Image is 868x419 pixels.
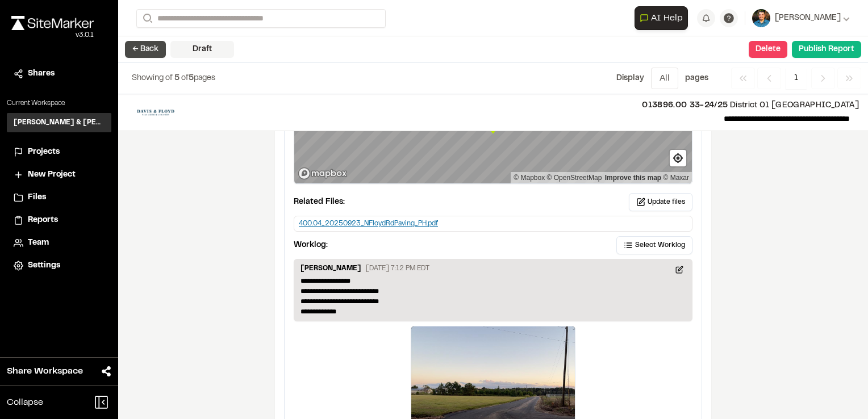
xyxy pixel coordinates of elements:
button: ← Back [125,41,166,58]
div: 400.04_20250923_NFloydRdPaving_PH.pdf [299,219,438,229]
span: Team [28,237,49,249]
button: Find my location [670,150,686,166]
p: [DATE] 7:12 PM EDT [366,263,429,274]
button: Open AI Assistant [635,6,688,30]
span: 5 [189,75,194,82]
span: Select Worklog [635,240,685,250]
button: Update files [629,193,692,211]
div: Draft [170,41,234,58]
span: New Project [28,169,76,181]
p: Display [616,72,644,85]
span: Projects [28,146,60,158]
span: Reports [28,214,58,227]
button: Select Worklog [616,236,692,254]
canvas: Map [294,88,692,184]
a: Projects [14,146,105,158]
span: 013896.00 33-24/25 [642,102,728,109]
a: Team [14,237,105,249]
p: District 01 [GEOGRAPHIC_DATA] [193,99,859,112]
span: Share Workspace [7,364,83,378]
a: Files [14,191,105,204]
a: Maxar [663,174,689,182]
a: Map feedback [605,174,661,182]
span: 1 [786,68,807,89]
a: Shares [14,68,105,80]
a: New Project [14,169,105,181]
img: file [127,103,184,121]
p: Worklog: [294,239,328,252]
button: All [651,68,678,89]
p: page s [685,72,708,85]
img: User [752,9,770,27]
button: Publish Report [792,41,861,58]
span: Showing of [132,75,174,82]
span: Collapse [7,396,43,409]
p: of pages [132,72,215,85]
span: [PERSON_NAME] [775,12,841,24]
p: Current Workspace [7,98,111,108]
span: AI Help [651,11,683,25]
img: rebrand.png [11,16,94,30]
p: Related Files: [294,193,692,211]
a: OpenStreetMap [547,174,602,182]
p: [PERSON_NAME] [301,263,361,276]
span: Settings [28,259,60,272]
a: Mapbox [514,174,545,182]
span: Shares [28,68,55,80]
span: Files [28,191,46,204]
button: Search [136,9,157,28]
a: Reports [14,214,105,227]
button: [PERSON_NAME] [752,9,850,27]
div: Oh geez...please don't... [11,30,94,40]
div: Open AI Assistant [635,6,692,30]
span: 5 [174,75,180,82]
button: Delete [749,41,787,58]
span: Update files [648,197,685,207]
h3: [PERSON_NAME] & [PERSON_NAME] Inc. [14,118,105,128]
a: Mapbox logo [298,167,348,180]
nav: Navigation [731,68,861,89]
a: Settings [14,259,105,272]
